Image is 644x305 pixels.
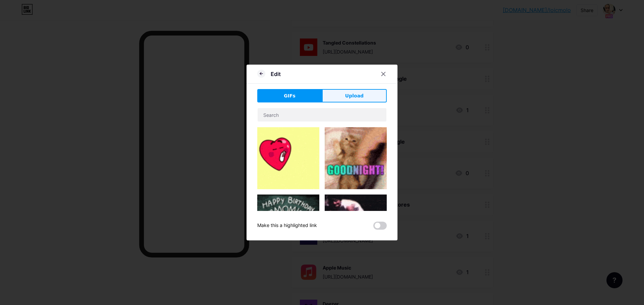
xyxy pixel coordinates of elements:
div: Edit [271,70,281,78]
img: Gihpy [325,127,387,189]
img: Gihpy [325,195,387,256]
div: Make this a highlighted link [257,222,317,230]
button: GIFs [257,89,322,102]
img: Gihpy [257,195,319,256]
span: GIFs [284,92,296,99]
img: Gihpy [257,127,319,189]
button: Upload [322,89,387,102]
span: Upload [345,92,364,99]
input: Search [258,108,386,122]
